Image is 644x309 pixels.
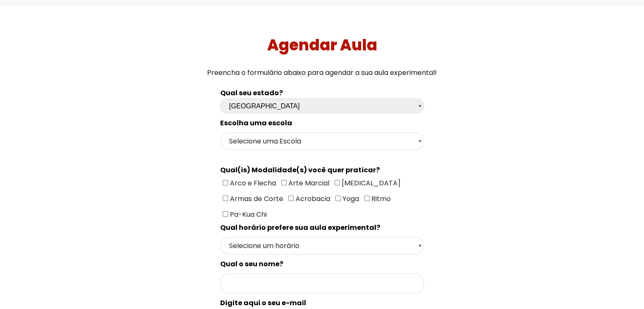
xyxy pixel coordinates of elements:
[220,88,283,98] b: Qual seu estado?
[228,178,276,188] span: Arco e Flecha
[370,194,391,204] span: Ritmo
[288,196,294,201] input: Acrobacia
[287,178,329,188] span: Arte Marcial
[220,259,283,269] spam: Qual o seu nome?
[223,180,228,185] input: Arco e Flecha
[220,118,292,128] spam: Escolha uma escola
[341,194,359,204] span: Yoga
[223,211,228,217] input: Pa-Kua Chi
[335,196,341,201] input: Yoga
[334,180,340,185] input: [MEDICAL_DATA]
[228,210,267,219] span: Pa-Kua Chi
[220,165,380,175] spam: Qual(is) Modalidade(s) você quer praticar?
[220,223,380,232] spam: Qual horário prefere sua aula experimental?
[340,178,401,188] span: [MEDICAL_DATA]
[281,180,287,185] input: Arte Marcial
[3,67,641,78] p: Preencha o formulário abaixo para agendar a sua aula experimental!
[223,196,228,201] input: Armas de Corte
[364,196,370,201] input: Ritmo
[3,36,641,54] h1: Agendar Aula
[228,194,283,204] span: Armas de Corte
[220,298,306,308] spam: Digite aqui o seu e-mail
[294,194,330,204] span: Acrobacia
